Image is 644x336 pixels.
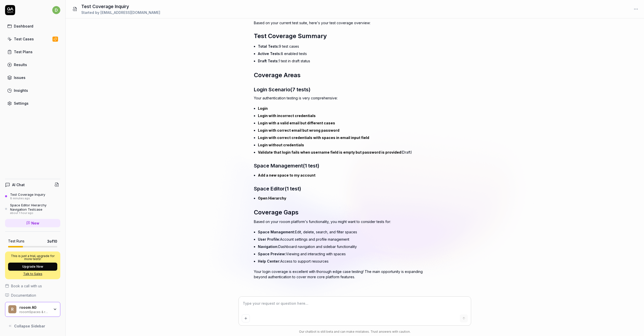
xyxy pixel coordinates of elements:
[5,98,60,108] a: Settings
[258,59,279,63] span: Draft Tests:
[10,211,60,215] div: about 1 hour ago
[5,293,60,298] a: Documentation
[254,163,303,169] span: Space Management
[258,143,304,147] a: Login without credentials
[254,86,431,93] h3: (7 tests)
[258,250,431,258] li: Viewing and interacting with spaces
[81,3,160,10] h1: Test Coverage Inquiry
[258,135,369,140] a: Login with correct credentials with spaces in email input field
[5,192,60,200] a: Test Coverage Inquiry8 minutes ago
[5,321,60,331] button: Collapse Sidebar
[8,239,24,243] h5: Test Runs
[10,197,45,200] div: 8 minutes ago
[5,219,60,227] a: New
[258,51,281,56] span: Active Tests:
[14,323,45,329] span: Collapse Sidebar
[52,5,60,15] button: d
[258,128,339,132] a: Login with correct email but wrong password
[10,192,45,197] div: Test Coverage Inquiry
[5,34,60,44] a: Test Cases
[254,87,290,93] span: Login Scenario
[239,329,471,334] div: Our chatbot is still beta and can make mistakes. Trust answers with caution.
[14,23,33,29] div: Dashboard
[14,75,25,80] div: Issues
[8,272,57,276] a: Talk to Sales
[254,186,285,192] span: Space Editor
[5,283,60,289] a: Book a call with us
[258,57,431,65] li: 1 test in draft status
[258,228,431,236] li: Edit, delete, search, and filter spaces
[11,293,36,298] span: Documentation
[5,47,60,57] a: Test Plans
[5,86,60,95] a: Insights
[10,203,60,211] div: Space Editor Hierarchy Navigation Testcase
[5,302,60,317] button: rrooom AGrooomSpaces & rooomProducts
[258,106,268,110] a: Login
[258,243,431,250] li: Dashboard navigation and sidebar functionality
[47,239,57,244] span: 3 of 10
[258,44,279,48] span: Total Tests:
[258,121,335,125] a: Login with a valid email but different cases
[258,230,295,234] span: Space Management:
[254,32,327,40] span: Test Coverage Summary
[254,71,301,79] span: Coverage Areas
[14,88,28,93] div: Insights
[258,258,431,265] li: Access to support resources
[19,305,50,310] div: rooom AG
[5,60,60,70] a: Results
[254,209,299,216] span: Coverage Gaps
[81,10,160,15] div: Started by
[258,259,280,263] span: Help Center:
[258,43,431,50] li: 9 test cases
[258,252,286,256] span: Space Preview:
[12,182,25,187] h4: AI Chat
[8,263,57,271] button: Upgrade Now
[254,20,431,25] p: Based on your current test suite, here's your test coverage overview:
[14,36,34,42] div: Test Cases
[254,185,431,192] h3: (1 test)
[19,310,50,314] div: rooomSpaces & rooomProducts
[254,162,431,170] h3: (1 test)
[258,196,286,200] a: Open Hierarchy
[100,10,160,15] span: [EMAIL_ADDRESS][DOMAIN_NAME]
[258,236,431,243] li: Account settings and profile management
[14,49,33,54] div: Test Plans
[5,73,60,82] a: Issues
[8,255,57,261] p: This is just a trial, upgrade for more tests!
[5,21,60,31] a: Dashboard
[11,283,42,289] span: Book a call with us
[254,219,431,224] p: Based on your rooom platform's functionality, you might want to consider tests for:
[258,150,401,154] a: Validate that login fails when username field is empty but password is provided
[258,173,315,177] a: Add a new space to my account
[52,6,60,14] span: d
[258,149,431,156] li: (Draft)
[5,203,60,215] a: Space Editor Hierarchy Navigation Testcaseabout 1 hour ago
[254,269,431,279] p: Your login coverage is excellent with thorough edge case testing! The main opportunity is expandi...
[8,305,16,313] span: r
[14,101,29,106] div: Settings
[254,95,431,101] p: Your authentication testing is very comprehensive:
[258,50,431,57] li: 8 enabled tests
[31,220,39,226] span: New
[258,114,316,118] a: Login with incorrect credentials
[258,244,278,249] span: Navigation:
[258,237,280,241] span: User Profile:
[14,62,27,67] div: Results
[242,314,250,322] button: Add attachment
